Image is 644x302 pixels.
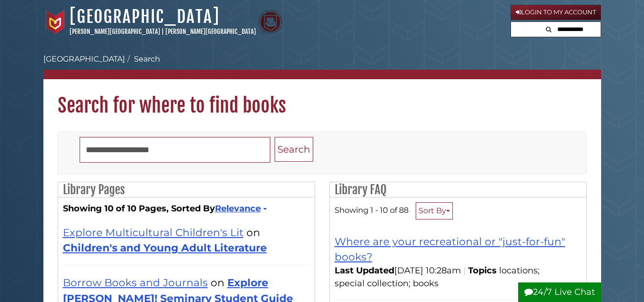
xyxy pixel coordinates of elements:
button: Search [275,137,313,162]
a: [PERSON_NAME][GEOGRAPHIC_DATA] [165,28,256,35]
a: Where are your recreational or "just-for-fun" books? [335,235,565,263]
a: Borrow Books and Journals [63,276,208,289]
h2: Library FAQ [330,182,586,198]
a: Relevance [215,203,266,214]
a: Children's and Young Adult Literature [63,241,267,254]
a: [PERSON_NAME][GEOGRAPHIC_DATA] [70,28,160,35]
span: Showing 1 - 10 of 88 [335,205,409,215]
img: Calvin Theological Seminary [258,10,282,34]
span: on [211,276,225,289]
a: Login to My Account [511,5,601,20]
a: [GEOGRAPHIC_DATA] [70,6,220,27]
strong: Showing 10 of 10 Pages, Sorted By [63,202,310,215]
h1: Search for where to find books [43,79,601,117]
li: Search [125,53,160,65]
span: | [162,28,164,35]
img: Calvin University [43,10,67,34]
a: [GEOGRAPHIC_DATA] [43,54,125,63]
button: 24/7 Live Chat [518,282,601,302]
button: Sort By [416,202,453,219]
span: Last Updated [335,265,394,276]
span: | [461,265,468,276]
ul: Topics [335,265,542,289]
h2: Library Pages [58,182,315,198]
span: Topics [468,265,497,276]
button: Search [543,22,554,35]
span: on [246,226,260,239]
nav: breadcrumb [43,53,601,79]
li: books [413,277,441,290]
li: special collection; [335,277,413,290]
span: [DATE] 10:28am [335,265,461,276]
i: Search [546,26,552,32]
li: locations; [499,264,542,277]
a: Explore Multicultural Children's Lit [63,226,244,239]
